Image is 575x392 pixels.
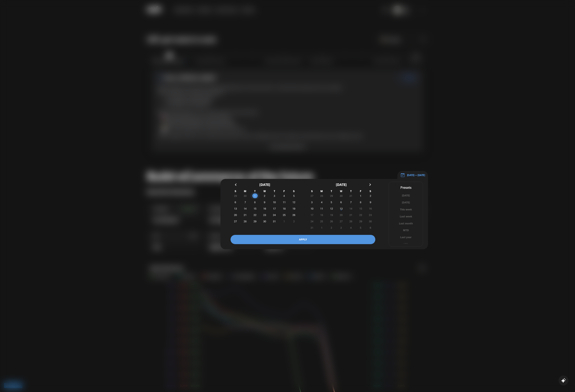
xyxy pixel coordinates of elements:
[349,211,352,219] span: 21
[356,199,365,205] button: 8
[331,198,332,206] span: 5
[289,193,299,199] button: 5
[307,224,317,231] button: 31
[336,190,346,193] span: W
[320,211,323,219] span: 18
[327,190,336,193] span: T
[400,173,405,177] img: 01.01.24 — 07.01.24
[260,190,269,193] span: W
[264,198,265,206] span: 9
[307,205,317,212] button: 10
[279,212,289,218] button: 25
[340,205,343,212] span: 13
[336,205,346,212] button: 13
[250,199,260,205] button: 8
[293,192,295,199] span: 5
[260,199,269,205] button: 9
[389,201,423,204] button: [DATE]
[366,212,375,218] button: 23
[366,193,375,199] button: 2
[279,190,289,193] span: F
[311,205,313,212] span: 10
[349,218,352,225] span: 28
[289,212,299,218] button: 26
[270,205,279,212] button: 17
[260,218,269,224] button: 30
[359,205,362,212] span: 15
[346,212,356,218] button: 21
[231,235,375,244] button: APPLY
[327,218,336,224] button: 26
[273,211,276,219] span: 24
[311,218,313,225] span: 24
[270,218,279,224] button: 31
[235,198,236,206] span: 6
[346,218,356,224] button: 28
[234,218,237,225] span: 27
[231,205,240,212] button: 13
[283,198,286,206] span: 11
[320,205,323,212] span: 11
[283,205,286,212] span: 18
[240,212,250,218] button: 21
[240,199,250,205] button: 7
[279,205,289,212] button: 18
[274,192,275,199] span: 3
[279,193,289,199] button: 4
[336,212,346,218] button: 20
[340,198,342,206] span: 6
[254,192,256,199] span: 1
[360,192,361,199] span: 1
[360,198,361,206] span: 8
[244,205,247,212] span: 14
[270,199,279,205] button: 10
[356,193,365,199] button: 1
[366,199,375,205] button: 9
[311,224,313,231] span: 31
[317,205,326,212] button: 11
[292,198,295,206] span: 12
[254,211,256,219] span: 22
[336,218,346,224] button: 27
[330,205,333,212] span: 12
[350,198,352,206] span: 7
[389,222,423,225] button: Last month
[389,242,423,246] button: YTD
[307,190,317,193] span: S
[359,218,362,225] span: 29
[264,192,265,199] span: 2
[254,205,256,212] span: 15
[289,190,299,193] span: S
[321,198,322,206] span: 4
[389,235,423,239] button: Last year
[250,190,260,193] span: T
[320,218,323,225] span: 25
[240,190,250,193] span: M
[283,211,286,219] span: 25
[311,198,313,206] span: 3
[263,218,266,225] span: 30
[240,205,250,212] button: 14
[317,218,326,224] button: 25
[307,179,375,190] div: [DATE]
[330,218,333,225] span: 26
[356,190,365,193] span: F
[283,192,285,199] span: 4
[349,205,352,212] span: 14
[263,211,266,219] span: 23
[389,215,423,218] button: Last week
[389,228,423,232] button: MTD
[370,192,371,199] span: 2
[307,218,317,224] button: 24
[270,193,279,199] button: 3
[397,171,428,179] button: [DATE] — [DATE][DATE]SMTWTFS29301234567891011121314151617181920212223242526272829303112[DATE]SMTW...
[405,173,425,177] p: [DATE] — [DATE]
[307,212,317,218] button: 17
[370,198,371,206] span: 9
[356,205,365,212] button: 15
[244,211,247,219] span: 21
[250,205,260,212] button: 15
[369,218,372,225] span: 30
[359,211,362,219] span: 22
[289,199,299,205] button: 12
